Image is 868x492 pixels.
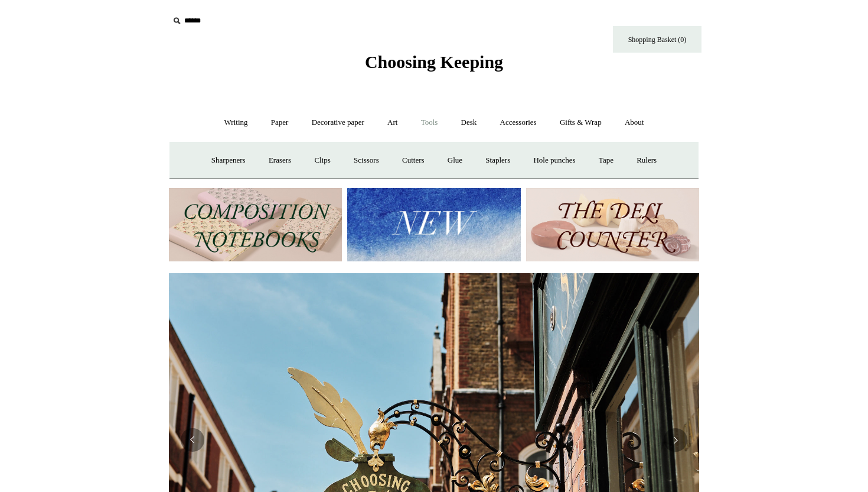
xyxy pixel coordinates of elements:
a: Scissors [343,145,390,176]
a: About [614,107,655,138]
a: Choosing Keeping [365,61,503,70]
span: Choosing Keeping [365,52,503,72]
a: Art [377,107,408,138]
img: New.jpg__PID:f73bdf93-380a-4a35-bcfe-7823039498e1 [347,188,520,262]
a: Cutters [391,145,435,176]
a: Paper [260,107,299,138]
a: Clips [304,145,341,176]
a: Gifts & Wrap [549,107,612,138]
a: Glue [437,145,473,176]
a: Tools [410,107,449,138]
a: Erasers [258,145,302,176]
img: The Deli Counter [526,188,699,262]
a: Shopping Basket (0) [613,26,701,53]
img: 202302 Composition ledgers.jpg__PID:69722ee6-fa44-49dd-a067-31375e5d54ec [169,188,342,262]
a: Tape [588,145,624,176]
a: Writing [214,107,259,138]
a: Desk [451,107,488,138]
a: Decorative paper [301,107,375,138]
a: Sharpeners [201,145,256,176]
a: Rulers [626,145,667,176]
a: Staplers [475,145,521,176]
a: Hole punches [523,145,586,176]
button: Previous [181,428,204,452]
button: Next [664,428,687,452]
a: Accessories [490,107,547,138]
